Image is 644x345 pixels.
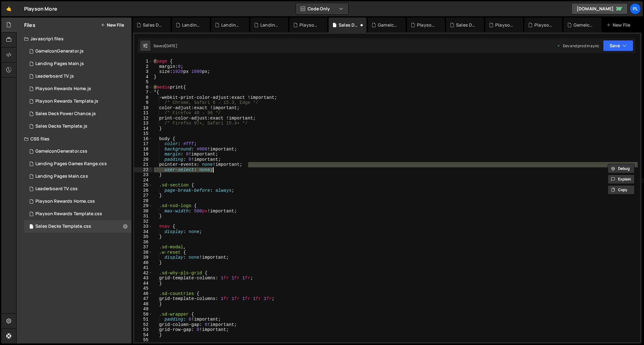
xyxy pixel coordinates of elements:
div: New File [606,22,633,28]
div: 29 [134,203,153,209]
button: Code Only [296,3,348,14]
div: Playson More [24,5,57,13]
div: Sales Decks Template.js [143,22,163,28]
div: Landing Pages Main.js [35,61,84,67]
div: GameIconGenerator.css [35,149,87,154]
div: 15074/39398.css [24,220,132,233]
div: 8 [134,95,153,100]
div: 3 [134,69,153,74]
div: Playson Rewards Template.css [35,211,102,217]
button: New File [101,23,124,28]
div: 14 [134,126,153,131]
div: 15074/39401.css [24,158,132,170]
div: 15074/39403.js [24,83,132,95]
div: 15074/39396.css [24,208,132,220]
div: 15074/39399.js [24,120,132,133]
div: 24 [134,178,153,183]
button: Copy [608,185,635,195]
div: 10 [134,105,153,111]
div: 31 [134,214,153,219]
div: 22 [134,167,153,173]
div: 6 [134,85,153,90]
a: [DOMAIN_NAME] [571,3,628,14]
div: Dev and prod in sync [557,43,599,48]
div: 15074/39402.css [24,195,132,208]
button: Save [603,40,633,51]
div: 15074/39397.js [24,95,132,108]
div: Javascript files [17,33,132,45]
div: GameIconGenerator.js [574,22,594,28]
div: 48 [134,302,153,307]
div: 35 [134,234,153,240]
div: 12 [134,116,153,121]
div: 38 [134,250,153,255]
div: CSS files [17,133,132,145]
div: Playson Rewards Home.js [534,22,555,28]
div: GameIconGenerator.css [378,22,398,28]
div: 17 [134,141,153,147]
h2: Files [24,22,35,28]
div: 30 [134,209,153,214]
div: Landing Pages Games Range.css [35,161,107,167]
a: 🤙 [1,1,17,16]
div: 21 [134,162,153,167]
div: 4 [134,74,153,80]
div: GameIconGenerator.js [35,48,84,54]
div: 16 [134,136,153,142]
div: 25 [134,183,153,188]
button: Debug [608,164,635,173]
div: Leaderboard TV.js [35,74,74,79]
div: [DATE] [165,43,177,48]
div: Playson Rewards Template.css [417,22,437,28]
div: 15 [134,131,153,136]
div: 34 [134,229,153,235]
div: Sales Deck Power Chance.js [456,22,476,28]
div: 52 [134,322,153,327]
div: 15074/39400.css [24,170,132,183]
div: Sales Decks Template.js [35,124,87,129]
div: 37 [134,245,153,250]
div: 1 [134,59,153,64]
div: 55 [134,337,153,343]
div: 11 [134,110,153,116]
div: Playson Rewards Home.css [35,199,95,204]
div: 19 [134,152,153,157]
div: 13 [134,121,153,126]
div: Landing Pages Main.js [260,22,281,28]
div: 26 [134,188,153,193]
div: Playson Rewards Template.js [35,99,98,104]
div: 39 [134,255,153,260]
div: 18 [134,147,153,152]
div: Landing Pages Main.css [35,174,88,179]
div: Playson Rewards Home.css [299,22,320,28]
div: 46 [134,291,153,297]
div: 50 [134,312,153,317]
div: 45 [134,286,153,291]
div: 2 [134,64,153,69]
div: 53 [134,327,153,332]
div: Sales Deck Power Chance.js [35,111,96,117]
button: Explain [608,175,635,184]
div: Landing Pages Main.css [221,22,241,28]
a: pl [630,3,641,14]
div: Sales Decks Template.css [339,22,359,28]
div: 9 [134,100,153,105]
div: 44 [134,281,153,286]
div: 15074/40030.js [24,45,132,58]
div: 15074/41113.css [24,145,132,158]
div: Playson Rewards Template.js [495,22,516,28]
div: 7 [134,90,153,95]
div: Leaderboard TV.css [35,186,78,192]
div: 32 [134,219,153,224]
div: 15074/40743.js [24,108,132,120]
div: 47 [134,296,153,302]
div: 20 [134,157,153,162]
div: Landing Pages Games Range.css [182,22,202,28]
div: Saved [153,43,177,48]
div: 36 [134,240,153,245]
div: 5 [134,79,153,85]
div: 51 [134,317,153,322]
div: 54 [134,332,153,338]
div: 43 [134,276,153,281]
